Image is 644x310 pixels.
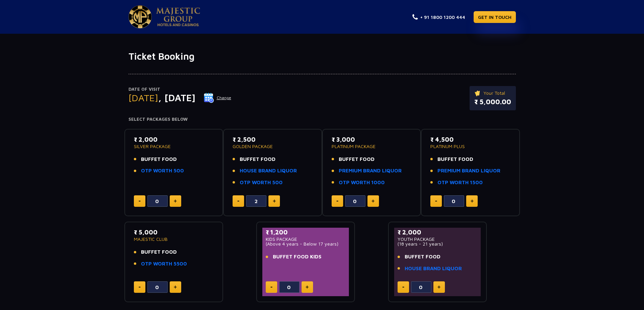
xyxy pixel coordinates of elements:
[174,285,177,289] img: plus
[128,92,158,103] span: [DATE]
[233,135,313,144] p: ₹ 2,500
[273,253,321,261] span: BUFFET FOOD KIDS
[339,179,385,187] a: OTP WORTH 1000
[474,89,481,97] img: ticket
[474,11,516,23] a: GET IN TOUCH
[233,144,313,149] p: GOLDEN PACKAGE
[240,156,276,163] span: BUFFET FOOD
[158,92,195,103] span: , [DATE]
[398,237,478,242] p: YOUTH PACKAGE
[306,285,309,289] img: plus
[336,201,338,202] img: minus
[273,199,276,203] img: plus
[134,144,214,149] p: SILVER PACKAGE
[237,201,239,202] img: minus
[141,167,184,175] a: OTP WORTH 500
[141,260,187,268] a: OTP WORTH 5500
[266,228,346,237] p: ₹ 1,200
[437,179,483,187] a: OTP WORTH 1500
[405,253,440,261] span: BUFFET FOOD
[141,156,177,163] span: BUFFET FOOD
[437,156,473,163] span: BUFFET FOOD
[128,5,152,28] img: Majestic Pride
[128,86,232,93] p: Date of Visit
[134,237,214,242] p: MAJESTIC CLUB
[128,117,516,122] h4: Select Packages Below
[339,156,375,163] span: BUFFET FOOD
[134,228,214,237] p: ₹ 5,000
[204,92,232,103] button: Change
[474,89,511,97] p: Your Total
[332,144,412,149] p: PLATINUM PACKAGE
[412,13,465,21] a: + 91 1800 1200 444
[372,199,375,203] img: plus
[139,287,141,288] img: minus
[174,199,177,203] img: plus
[402,287,404,288] img: minus
[339,167,402,175] a: PREMIUM BRAND LIQUOR
[435,201,437,202] img: minus
[437,167,500,175] a: PREMIUM BRAND LIQUOR
[405,265,462,273] a: HOUSE BRAND LIQUOR
[474,97,511,107] p: ₹ 5,000.00
[430,144,510,149] p: PLATINUM PLUS
[437,285,440,289] img: plus
[398,228,478,237] p: ₹ 2,000
[398,242,478,246] p: (18 years - 21 years)
[141,248,177,256] span: BUFFET FOOD
[266,242,346,246] p: (Above 4 years - Below 17 years)
[156,7,200,26] img: Majestic Pride
[266,237,346,242] p: KIDS PACKAGE
[128,51,516,62] h1: Ticket Booking
[134,135,214,144] p: ₹ 2,000
[270,287,272,288] img: minus
[430,135,510,144] p: ₹ 4,500
[471,199,474,203] img: plus
[332,135,412,144] p: ₹ 3,000
[139,201,141,202] img: minus
[240,179,283,187] a: OTP WORTH 500
[240,167,297,175] a: HOUSE BRAND LIQUOR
